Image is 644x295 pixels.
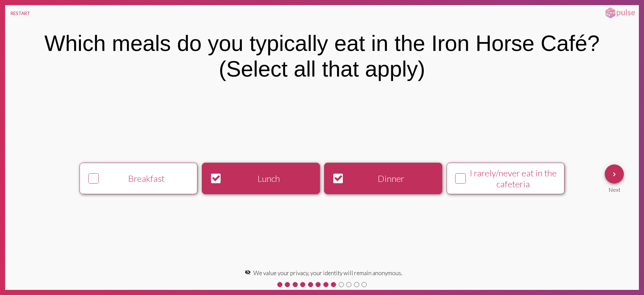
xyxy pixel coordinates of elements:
div: Lunch [224,173,313,184]
mat-icon: visibility_off [245,269,251,275]
div: Breakfast [101,173,191,184]
span: We value your privacy, your identity will remain anonymous. [253,269,402,277]
div: I rarely/never eat in the cafeteria [468,167,558,189]
mat-icon: Next Question [610,170,618,178]
button: Next Question [605,164,624,184]
div: Dinner [346,173,436,184]
button: RESTART [5,5,36,22]
img: pulsehorizontalsmall.png [603,7,637,19]
button: Breakfast [80,163,197,194]
div: Next [605,184,624,193]
button: Dinner [324,163,442,194]
button: Lunch [202,163,320,194]
div: Which meals do you typically eat in the Iron Horse Café? (Select all that apply) [14,30,630,82]
button: I rarely/never eat in the cafeteria [447,163,564,194]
